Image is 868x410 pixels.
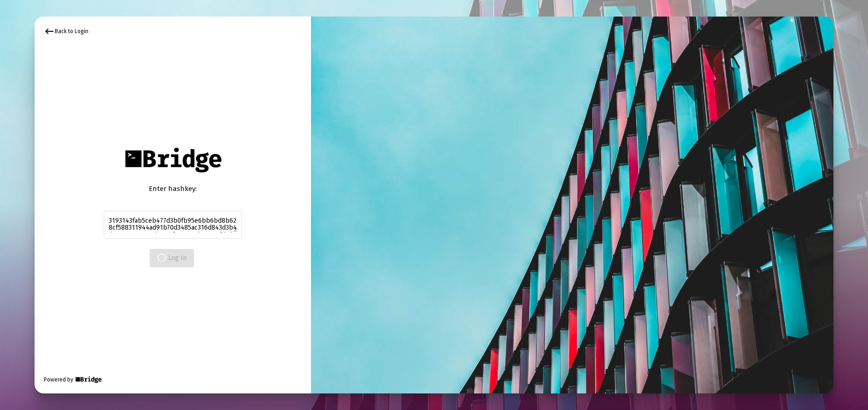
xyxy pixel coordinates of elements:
[157,254,187,262] span: Log In
[44,375,102,384] div: Powered by
[44,26,88,37] div: Back to Login
[44,26,55,37] mat-icon: keyboard_backspace
[104,184,242,193] div: Enter hashkey:
[150,249,194,267] button: Log In
[120,143,226,177] img: Bridge Financial Technology Logo
[74,375,102,384] img: Bridge Financial Technology Logo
